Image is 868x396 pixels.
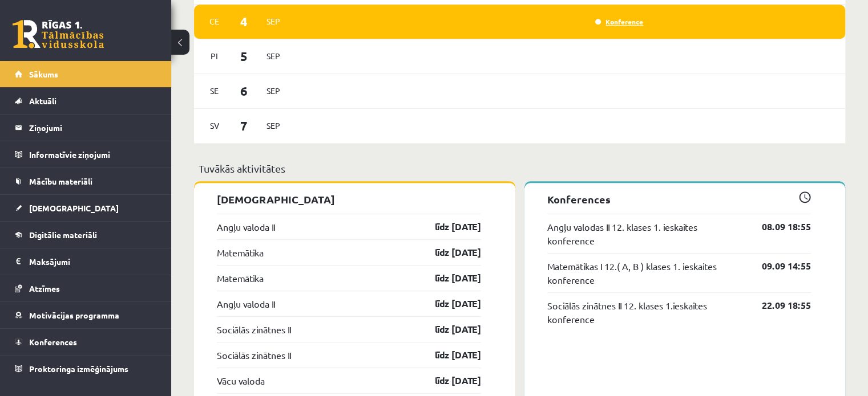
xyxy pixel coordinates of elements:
a: Konferences [15,329,157,355]
a: līdz [DATE] [415,322,481,336]
a: līdz [DATE] [415,374,481,387]
span: Atzīmes [29,283,60,293]
a: Sākums [15,61,157,87]
a: Motivācijas programma [15,302,157,328]
a: Rīgas 1. Tālmācības vidusskola [13,20,104,48]
a: 08.09 18:55 [745,220,811,234]
a: Sociālās zinātnes II [217,348,291,362]
a: Proktoringa izmēģinājums [15,356,157,382]
span: Proktoringa izmēģinājums [29,364,128,374]
a: līdz [DATE] [415,246,481,259]
a: līdz [DATE] [415,220,481,234]
span: 7 [227,116,262,135]
legend: Maksājumi [29,248,157,275]
span: Digitālie materiāli [29,230,97,240]
span: Sep [261,82,285,100]
a: Angļu valodas II 12. klases 1. ieskaites konference [547,220,745,247]
a: Aktuāli [15,88,157,114]
a: Informatīvie ziņojumi [15,141,157,168]
span: Ce [203,13,227,30]
a: 22.09 18:55 [745,299,811,312]
legend: Informatīvie ziņojumi [29,141,157,168]
a: Mācību materiāli [15,168,157,194]
span: Sep [261,47,285,65]
a: 09.09 14:55 [745,259,811,273]
a: līdz [DATE] [415,271,481,285]
p: [DEMOGRAPHIC_DATA] [217,191,481,207]
a: Vācu valoda [217,374,265,387]
a: līdz [DATE] [415,297,481,311]
a: Matemātika [217,271,264,285]
span: Konferences [29,337,77,347]
a: Matemātika [217,246,264,259]
span: Sep [261,117,285,134]
span: Sākums [29,69,58,79]
a: Matemātikas I 12.( A, B ) klases 1. ieskaites konference [547,259,745,287]
span: [DEMOGRAPHIC_DATA] [29,203,119,213]
span: Pi [203,47,227,65]
span: Sep [261,13,285,30]
span: Aktuāli [29,96,56,106]
a: līdz [DATE] [415,348,481,362]
legend: Ziņojumi [29,115,157,141]
span: Mācību materiāli [29,176,92,186]
a: Konference [595,17,643,26]
a: Maksājumi [15,248,157,275]
span: Sv [203,117,227,134]
p: Tuvākās aktivitātes [199,161,841,176]
span: 6 [227,81,262,100]
a: Angļu valoda II [217,297,275,311]
span: Motivācijas programma [29,310,119,320]
a: Sociālās zinātnes II 12. klases 1.ieskaites konference [547,299,745,326]
a: Atzīmes [15,275,157,301]
a: Digitālie materiāli [15,222,157,248]
a: [DEMOGRAPHIC_DATA] [15,195,157,221]
p: Konferences [547,191,812,207]
a: Sociālās zinātnes II [217,322,291,336]
span: 5 [227,47,262,66]
a: Ziņojumi [15,115,157,141]
a: Angļu valoda II [217,220,275,234]
span: Se [203,82,227,100]
span: 4 [227,12,262,31]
